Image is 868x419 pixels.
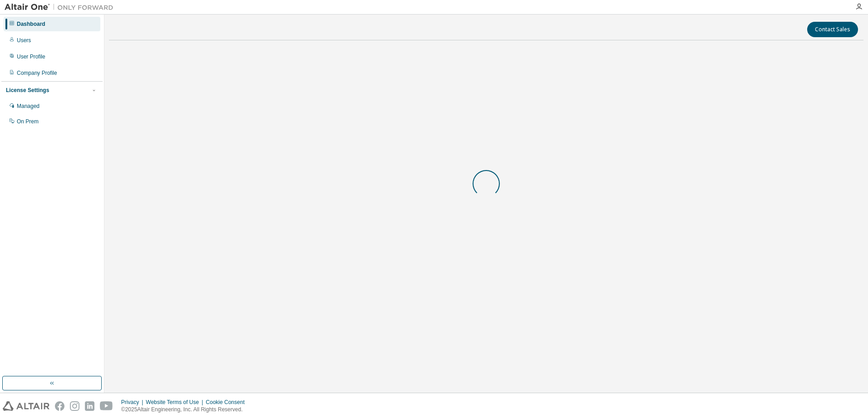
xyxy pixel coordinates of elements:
img: linkedin.svg [85,401,94,411]
div: Dashboard [17,20,45,28]
img: instagram.svg [70,401,79,411]
div: Managed [17,102,39,110]
div: Cookie Consent [206,399,250,406]
div: Website Terms of Use [146,399,206,406]
div: Users [17,37,31,44]
img: Altair One [5,3,118,12]
button: Contact Sales [807,22,858,37]
img: youtube.svg [100,401,113,411]
div: User Profile [17,53,45,60]
p: © 2025 Altair Engineering, Inc. All Rights Reserved. [121,406,250,414]
div: Privacy [121,399,146,406]
div: On Prem [17,118,39,125]
div: Company Profile [17,69,57,77]
img: altair_logo.svg [3,401,49,411]
div: License Settings [6,87,49,94]
img: facebook.svg [55,401,64,411]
